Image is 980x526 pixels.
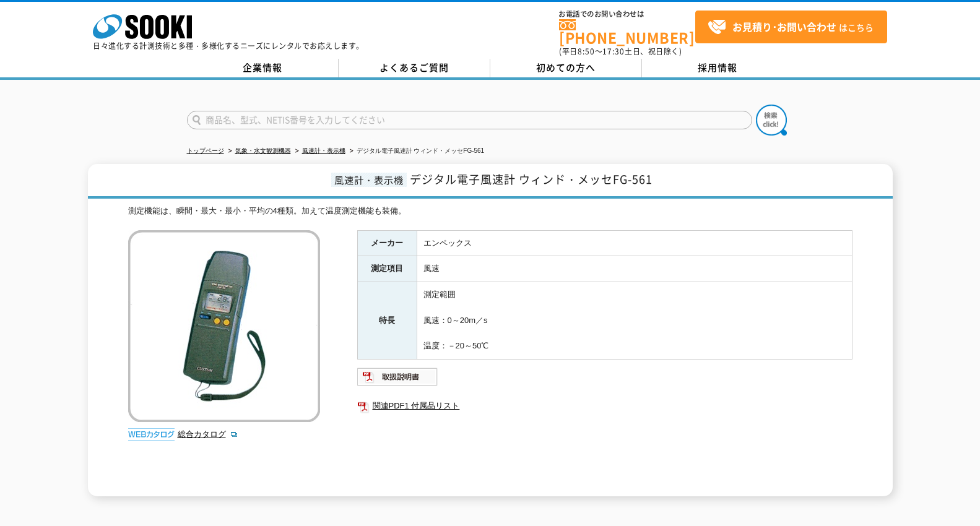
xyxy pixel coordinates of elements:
span: 17:30 [602,46,625,57]
a: 総合カタログ [178,429,238,439]
span: はこちら [708,18,874,37]
img: デジタル電子風速計 ウィンド・メッセFG-561 [128,230,320,422]
span: 風速計・表示機 [331,173,407,187]
a: 気象・水文観測機器 [235,147,291,154]
a: お見積り･お問い合わせはこちら [695,11,887,43]
input: 商品名、型式、NETIS番号を入力してください [187,111,752,129]
th: 測定項目 [357,256,417,282]
p: 日々進化する計測技術と多種・多様化するニーズにレンタルでお応えします。 [93,42,364,50]
a: 企業情報 [187,59,339,77]
strong: お見積り･お問い合わせ [732,19,836,34]
a: 風速計・表示機 [302,147,345,154]
a: 採用情報 [642,59,794,77]
td: 風速 [417,256,852,282]
a: 初めての方へ [490,59,642,77]
img: webカタログ [128,428,175,441]
span: 8:50 [578,46,595,57]
a: よくあるご質問 [339,59,490,77]
li: デジタル電子風速計 ウィンド・メッセFG-561 [347,145,485,158]
a: 取扱説明書 [357,375,438,384]
div: 測定機能は、瞬間・最大・最小・平均の4種類。加えて温度測定機能も装備。 [128,205,852,218]
img: btn_search.png [756,105,787,136]
span: 初めての方へ [536,61,596,74]
th: メーカー [357,230,417,256]
span: デジタル電子風速計 ウィンド・メッセFG-561 [410,171,653,188]
img: 取扱説明書 [357,367,438,387]
a: [PHONE_NUMBER] [559,19,695,45]
a: トップページ [187,147,224,154]
a: 関連PDF1 付属品リスト [357,398,852,414]
span: (平日 ～ 土日、祝日除く) [559,46,682,57]
th: 特長 [357,282,417,360]
span: お電話でのお問い合わせは [559,11,695,18]
td: エンペックス [417,230,852,256]
td: 測定範囲 風速：0～20m／s 温度：－20～50℃ [417,282,852,360]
